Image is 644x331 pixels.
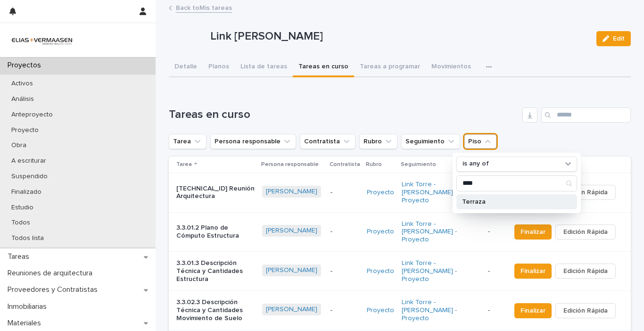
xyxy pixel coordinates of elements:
tr: 3.3.02.3 Descripción Técnica y Cantidades Movimiento de Suelo[PERSON_NAME] -Proyecto Link Torre -... [169,291,631,330]
p: - [330,189,359,197]
button: Lista de tareas [235,58,293,77]
button: Edición Rápida [555,303,616,318]
a: Link Torre - [PERSON_NAME] - Proyecto [402,298,480,322]
p: - [488,306,503,314]
p: Todos lista [4,234,51,242]
span: Edición Rápida [563,306,608,315]
h1: Tareas en curso [169,108,519,122]
button: Contratista [300,134,355,149]
p: is any of [462,160,489,168]
p: - [330,306,359,314]
p: - [488,267,503,275]
button: Edición Rápida [555,224,616,240]
button: Finalizar [514,264,552,279]
a: [PERSON_NAME] [266,227,317,235]
p: Contratista [330,159,360,170]
button: Persona responsable [210,134,296,149]
span: Finalizar [520,266,545,276]
p: Terraza [462,199,562,205]
p: Todos [4,219,38,227]
span: Finalizar [520,306,545,315]
p: Tareas [4,252,37,261]
button: Movimientos [426,58,477,77]
a: [PERSON_NAME] [266,306,317,314]
p: Proyectos [4,61,49,70]
a: Proyecto [367,228,394,236]
p: 3.3.01.3 Descripción Técnica y Cantidades Estructura [176,259,255,283]
button: Seguimiento [401,134,460,149]
button: Edición Rápida [555,264,616,279]
p: Suspendido [4,173,55,181]
a: Back toMis tareas [176,2,232,13]
button: Edit [596,31,631,46]
span: Edición Rápida [563,227,608,237]
button: Tarea [169,134,206,149]
a: Proyecto [367,267,394,275]
input: Search [457,176,577,191]
button: Edición Rápida [555,185,616,200]
p: Rubro [366,159,382,170]
p: 3.3.01.2 Plano de Cómputo Estructura [176,224,255,240]
p: Análisis [4,95,41,103]
img: HMeL2XKrRby6DNq2BZlM [8,31,76,50]
tr: 3.3.01.2 Plano de Cómputo Estructura[PERSON_NAME] -Proyecto Link Torre - [PERSON_NAME] - Proyecto... [169,212,631,251]
p: Inmobiliarias [4,302,54,311]
p: Activos [4,80,41,88]
p: - [330,267,359,275]
p: Reuniones de arquitectura [4,269,100,278]
p: 3.3.02.3 Descripción Técnica y Cantidades Movimiento de Suelo [176,298,255,322]
a: Proyecto [367,189,394,197]
p: Persona responsable [261,159,319,170]
a: [PERSON_NAME] [266,266,317,274]
p: Seguimiento [401,159,436,170]
input: Search [541,108,631,123]
span: Edit [613,35,625,42]
button: Piso [464,134,497,149]
p: - [330,228,359,236]
p: [TECHNICAL_ID] Reunión Arquitectura [176,185,255,201]
button: Planos [203,58,235,77]
p: Estudio [4,204,41,212]
a: Link Torre - [PERSON_NAME] - Proyecto [402,259,480,283]
button: Detalle [169,58,203,77]
button: Tareas a programar [354,58,426,77]
p: Materiales [4,319,49,328]
p: Finalizado [4,188,49,196]
span: Finalizar [520,227,545,237]
p: Tarea [176,159,192,170]
a: Proyecto [367,306,394,314]
p: Proyecto [4,126,46,134]
tr: 3.3.01.3 Descripción Técnica y Cantidades Estructura[PERSON_NAME] -Proyecto Link Torre - [PERSON_... [169,251,631,290]
a: Link Torre - [PERSON_NAME] - Proyecto [402,220,480,244]
p: Proveedores y Contratistas [4,285,105,294]
span: Edición Rápida [563,188,608,197]
p: A escriturar [4,157,54,165]
button: Finalizar [514,303,552,318]
button: Tareas en curso [293,58,354,77]
button: Rubro [359,134,397,149]
div: Search [456,175,577,191]
span: Edición Rápida [563,266,608,276]
p: - [488,228,503,236]
p: Link [PERSON_NAME] [210,30,589,43]
tr: [TECHNICAL_ID] Reunión Arquitectura[PERSON_NAME] -Proyecto Link Torre - [PERSON_NAME] - Proyecto ... [169,173,631,212]
a: Link Torre - [PERSON_NAME] - Proyecto [402,181,480,204]
a: [PERSON_NAME] [266,188,317,196]
button: Finalizar [514,224,552,240]
p: Anteproyecto [4,111,60,119]
p: Obra [4,141,34,149]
